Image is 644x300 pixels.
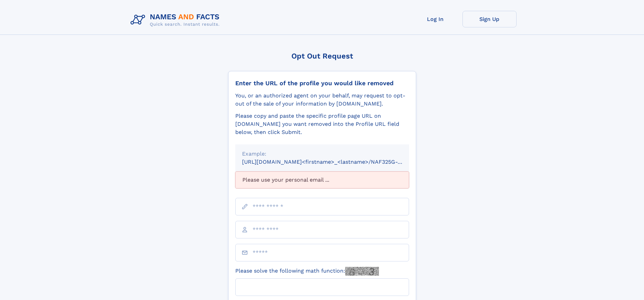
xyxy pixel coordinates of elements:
div: Opt Out Request [228,52,416,60]
label: Please solve the following math function: [235,267,379,276]
div: Please copy and paste the specific profile page URL on [DOMAIN_NAME] you want removed into the Pr... [235,112,409,136]
small: [URL][DOMAIN_NAME]<firstname>_<lastname>/NAF325G-xxxxxxxx [242,159,422,165]
a: Log In [408,11,462,27]
div: Enter the URL of the profile you would like removed [235,79,409,87]
div: Please use your personal email ... [235,171,409,188]
div: You, or an authorized agent on your behalf, may request to opt-out of the sale of your informatio... [235,92,409,108]
a: Sign Up [462,11,517,27]
img: Logo Names and Facts [128,11,225,29]
div: Example: [242,150,402,158]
